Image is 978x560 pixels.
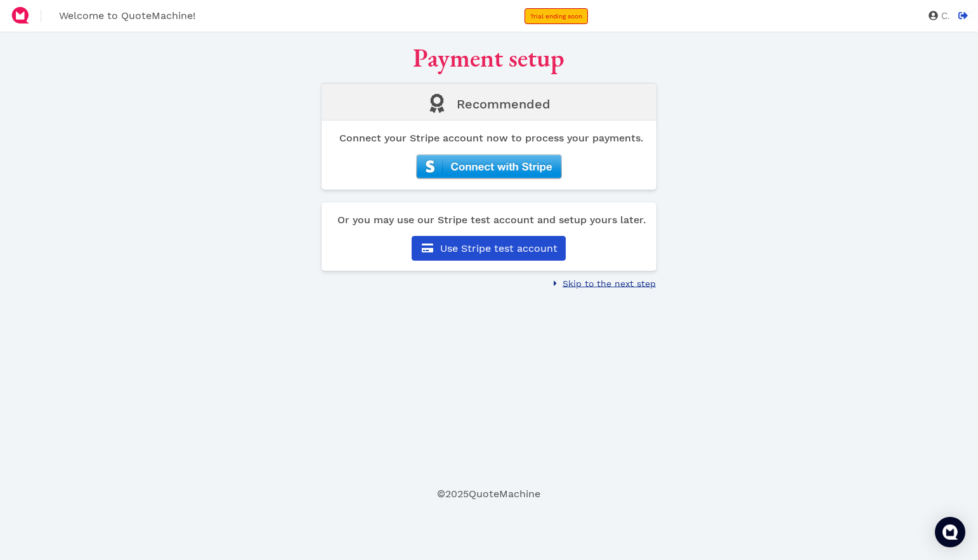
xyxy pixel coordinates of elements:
[938,11,949,21] span: C.
[935,517,965,547] div: Open Intercom Messenger
[525,8,588,24] a: Trial ending soon
[412,236,566,261] button: Use Stripe test account
[10,5,30,25] img: QuoteM_icon_flat.png
[337,214,646,226] span: Or you may use our Stripe test account and setup yours later.
[413,41,564,74] span: Payment setup
[457,96,551,112] span: Recommended
[416,154,562,179] img: stripe_connect_btn_en.png
[547,273,656,294] button: Skip to the next step
[438,242,557,254] span: Use Stripe test account
[97,486,882,502] footer: © 2025 QuoteMachine
[339,132,643,144] span: Connect your Stripe account now to process your payments.
[561,278,656,289] span: Skip to the next step
[59,10,195,22] span: Welcome to QuoteMachine!
[530,13,582,20] span: Trial ending soon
